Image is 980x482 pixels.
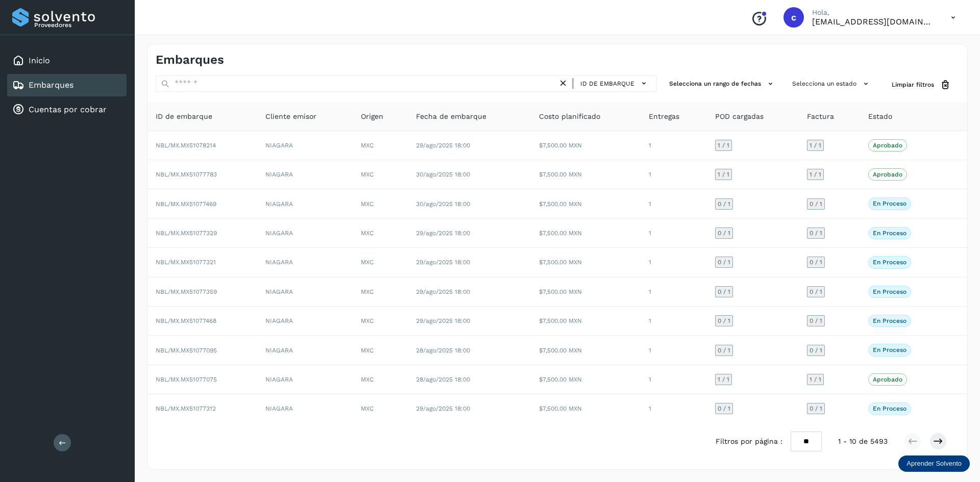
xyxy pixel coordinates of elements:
span: NBL/MX.MX51077468 [156,317,216,324]
p: En proceso [873,346,906,353]
td: MXC [353,394,408,423]
span: 30/ago/2025 18:00 [416,200,470,208]
a: Cuentas por cobrar [29,105,107,114]
button: ID de embarque [577,76,652,91]
span: NBL/MX.MX51077321 [156,259,216,266]
td: $7,500.00 MXN [531,189,641,218]
div: Embarques [7,74,127,96]
p: Aprobado [873,376,902,383]
span: 29/ago/2025 18:00 [416,259,470,266]
span: Fecha de embarque [416,111,486,122]
td: 1 [641,277,707,307]
td: NIAGARA [257,248,353,277]
p: cuentas3@enlacesmet.com.mx [812,17,935,27]
td: NIAGARA [257,277,353,307]
td: $7,500.00 MXN [531,248,641,277]
td: 1 [641,307,707,336]
td: MXC [353,336,408,365]
span: 1 / 1 [718,142,729,148]
span: Entregas [649,111,679,122]
span: 0 / 1 [718,230,730,236]
p: Aprender Solvento [906,460,962,468]
span: 28/ago/2025 18:00 [416,376,470,383]
p: En proceso [873,230,906,237]
span: 0 / 1 [810,405,822,412]
span: 29/ago/2025 18:00 [416,288,470,295]
span: 0 / 1 [718,289,730,295]
td: MXC [353,277,408,307]
span: 0 / 1 [718,259,730,265]
span: 0 / 1 [810,289,822,295]
span: 1 / 1 [810,171,821,177]
td: NIAGARA [257,131,353,160]
span: 29/ago/2025 18:00 [416,142,470,149]
span: 0 / 1 [718,318,730,324]
td: $7,500.00 MXN [531,219,641,248]
span: Cliente emisor [265,111,316,122]
td: $7,500.00 MXN [531,394,641,423]
td: 1 [641,160,707,189]
a: Embarques [29,80,73,90]
span: POD cargadas [715,111,764,122]
button: Selecciona un rango de fechas [665,75,780,92]
span: ID de embarque [156,111,212,122]
td: $7,500.00 MXN [531,160,641,189]
span: NBL/MX.MX51077312 [156,405,216,412]
span: NBL/MX.MX51077095 [156,347,217,354]
div: Inicio [7,49,127,72]
p: Aprobado [873,142,902,149]
span: 30/ago/2025 18:00 [416,171,470,178]
span: 1 / 1 [718,171,729,177]
span: 1 / 1 [810,142,821,148]
span: 1 / 1 [810,376,821,383]
span: Estado [868,111,892,122]
td: NIAGARA [257,336,353,365]
a: Inicio [29,56,50,65]
button: Limpiar filtros [884,75,959,94]
span: 29/ago/2025 18:00 [416,230,470,237]
td: $7,500.00 MXN [531,365,641,394]
span: NBL/MX.MX51078214 [156,142,216,149]
td: MXC [353,219,408,248]
td: MXC [353,365,408,394]
span: 0 / 1 [810,259,822,265]
p: En proceso [873,200,906,207]
span: 0 / 1 [810,201,822,207]
button: Selecciona un estado [788,75,875,92]
td: $7,500.00 MXN [531,307,641,336]
span: 0 / 1 [718,405,730,412]
span: 28/ago/2025 18:00 [416,347,470,354]
span: 0 / 1 [718,347,730,353]
span: 0 / 1 [810,230,822,236]
span: 29/ago/2025 18:00 [416,317,470,324]
td: 1 [641,248,707,277]
td: NIAGARA [257,160,353,189]
td: NIAGARA [257,307,353,336]
td: MXC [353,131,408,160]
td: NIAGARA [257,365,353,394]
span: Limpiar filtros [892,80,934,89]
p: Aprobado [873,171,902,178]
p: En proceso [873,288,906,295]
span: Origen [361,111,383,122]
span: Factura [807,111,834,122]
td: 1 [641,189,707,218]
td: NIAGARA [257,219,353,248]
span: 0 / 1 [810,318,822,324]
span: NBL/MX.MX51077329 [156,230,217,237]
p: En proceso [873,259,906,266]
span: 0 / 1 [810,347,822,353]
div: Cuentas por cobrar [7,98,127,121]
p: Proveedores [34,21,122,29]
td: MXC [353,160,408,189]
span: 29/ago/2025 18:00 [416,405,470,412]
span: NBL/MX.MX51077075 [156,376,217,383]
td: $7,500.00 MXN [531,131,641,160]
td: 1 [641,219,707,248]
span: Costo planificado [539,111,600,122]
span: 1 / 1 [718,376,729,383]
span: 0 / 1 [718,201,730,207]
td: MXC [353,189,408,218]
td: $7,500.00 MXN [531,336,641,365]
td: MXC [353,248,408,277]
